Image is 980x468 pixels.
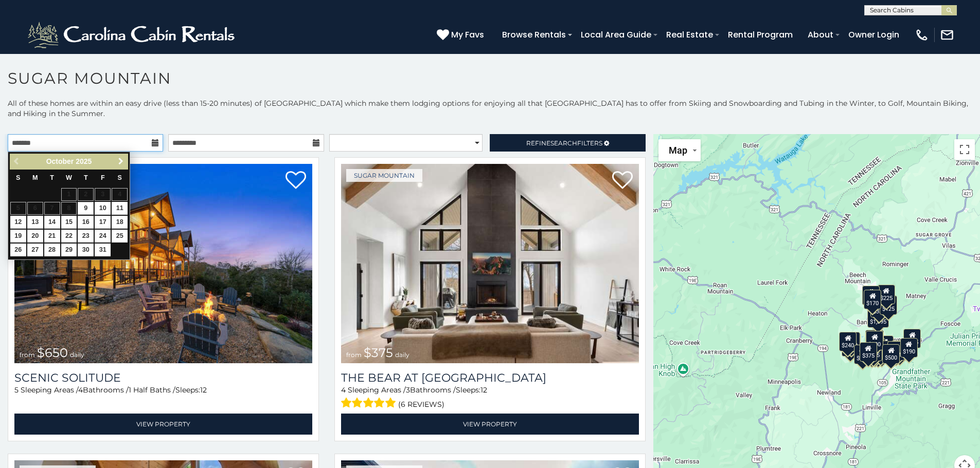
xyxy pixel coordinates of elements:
span: daily [70,351,84,359]
a: Browse Rentals [497,26,571,44]
a: My Favs [437,28,487,42]
span: Thursday [84,174,88,181]
span: (6 reviews) [398,398,444,411]
span: Next [117,157,125,165]
a: 25 [112,230,128,242]
div: $155 [863,342,881,362]
div: $195 [888,341,905,361]
div: $355 [842,336,859,356]
a: View Property [341,414,639,435]
a: Owner Login [843,26,904,44]
span: 2025 [76,157,92,165]
a: 18 [112,216,128,229]
span: Wednesday [66,174,72,181]
span: 12 [480,385,487,395]
div: Sleeping Areas / Bathrooms / Sleeps: [341,385,639,411]
a: RefineSearchFilters [490,134,645,152]
a: 31 [95,244,111,256]
a: 17 [95,216,111,229]
a: Rental Program [723,26,798,44]
a: The Bear At Sugar Mountain from $375 daily [341,164,639,363]
div: $350 [870,343,887,362]
img: White-1-2.png [26,20,239,50]
span: Tuesday [50,174,54,181]
div: $240 [840,331,857,351]
img: The Bear At Sugar Mountain [341,164,639,363]
span: My Favs [451,28,484,41]
a: 13 [27,216,43,229]
span: 3 [406,385,410,395]
a: Add to favorites [612,170,633,192]
a: Add to favorites [286,170,306,192]
span: Monday [32,174,38,181]
span: October [46,157,74,165]
span: 5 [14,385,19,395]
span: 4 [78,385,83,395]
span: Search [550,139,577,147]
a: 22 [61,230,77,242]
a: 29 [61,244,77,256]
a: Scenic Solitude [14,371,312,385]
span: $650 [37,345,68,360]
a: View Property [14,414,312,435]
div: $190 [866,330,883,349]
span: Friday [101,174,105,181]
img: Scenic Solitude [14,164,312,363]
a: Local Area Guide [576,26,656,44]
a: 19 [10,230,26,242]
h3: The Bear At Sugar Mountain [341,371,639,385]
a: 21 [44,230,60,242]
a: 20 [27,230,43,242]
a: 15 [61,216,77,229]
a: 27 [27,244,43,256]
a: The Bear At [GEOGRAPHIC_DATA] [341,371,639,385]
div: $170 [864,289,882,309]
div: $375 [860,342,877,361]
a: 26 [10,244,26,256]
span: Refine Filters [526,139,602,147]
a: 30 [78,244,94,256]
div: $240 [862,286,880,305]
a: 16 [78,216,94,229]
div: $650 [854,344,871,364]
span: from [346,351,362,359]
a: Scenic Solitude from $650 daily [14,164,312,363]
a: 14 [44,216,60,229]
a: Real Estate [661,26,718,44]
a: 11 [112,202,128,215]
div: $350 [871,297,888,317]
a: 24 [95,230,111,242]
div: $1,095 [868,308,889,328]
span: 1 Half Baths / [129,385,175,395]
div: $500 [883,344,900,364]
div: $200 [877,335,894,355]
span: Sunday [16,174,20,181]
button: Change map style [658,139,701,161]
span: Saturday [118,174,122,181]
a: 10 [95,202,111,215]
a: 28 [44,244,60,256]
span: from [20,351,35,359]
div: Sleeping Areas / Bathrooms / Sleeps: [14,385,312,411]
span: 4 [341,385,346,395]
div: $155 [904,329,921,348]
div: $190 [900,338,918,357]
a: 23 [78,230,94,242]
span: daily [395,351,409,359]
div: $125 [880,295,898,315]
div: $300 [866,330,884,350]
a: About [803,26,839,44]
span: 12 [200,385,207,395]
a: Sugar Mountain [346,169,422,182]
img: mail-regular-white.png [940,28,954,42]
a: Next [114,155,127,168]
span: $375 [364,345,393,360]
img: phone-regular-white.png [915,28,929,42]
button: Toggle fullscreen view [954,139,975,160]
div: $225 [878,285,895,304]
a: 9 [78,202,94,215]
span: Map [669,145,687,156]
a: 12 [10,216,26,229]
